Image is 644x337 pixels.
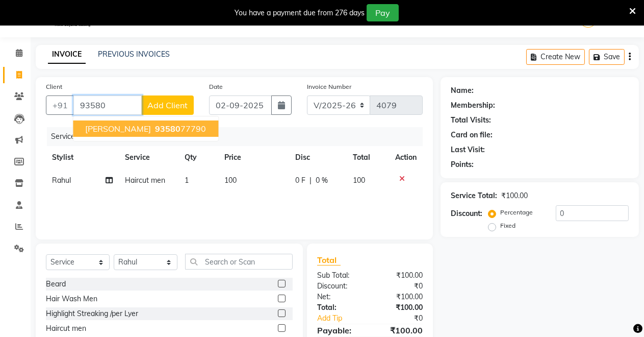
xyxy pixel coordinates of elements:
[48,45,86,64] a: INVOICE
[310,302,370,313] div: Total:
[451,190,497,201] div: Service Total:
[310,281,370,292] div: Discount:
[46,323,86,334] div: Haircut men
[46,308,138,319] div: Highlight Streaking /per Lyer
[185,176,189,185] span: 1
[310,270,370,281] div: Sub Total:
[289,146,347,169] th: Disc
[98,50,170,59] a: PREVIOUS INVOICES
[367,4,399,21] button: Pay
[451,208,482,219] div: Discount:
[119,146,178,169] th: Service
[451,115,491,126] div: Total Visits:
[316,175,328,186] span: 0 %
[501,190,528,201] div: ₹100.00
[218,146,289,169] th: Price
[46,95,74,115] button: +91
[451,100,495,111] div: Membership:
[310,324,370,336] div: Payable:
[85,124,151,134] span: [PERSON_NAME]
[310,292,370,302] div: Net:
[52,176,71,185] span: Rahul
[46,279,66,290] div: Beard
[178,146,218,169] th: Qty
[353,176,365,185] span: 100
[185,254,293,270] input: Search or Scan
[370,324,430,336] div: ₹100.00
[347,146,389,169] th: Total
[370,281,430,292] div: ₹0
[125,176,165,185] span: Haircut men
[295,175,305,186] span: 0 F
[153,124,206,134] ngb-highlight: 77790
[451,85,474,96] div: Name:
[370,270,430,281] div: ₹100.00
[147,100,188,110] span: Add Client
[155,124,181,134] span: 93580
[310,175,312,186] span: |
[380,313,430,324] div: ₹0
[73,95,142,115] input: Search by Name/Mobile/Email/Code
[451,145,485,155] div: Last Visit:
[589,49,625,65] button: Save
[451,159,474,170] div: Points:
[389,146,423,169] th: Action
[317,255,341,266] span: Total
[370,302,430,313] div: ₹100.00
[47,127,430,146] div: Services
[526,49,585,65] button: Create New
[370,292,430,302] div: ₹100.00
[46,82,62,91] label: Client
[500,221,516,230] label: Fixed
[500,208,533,217] label: Percentage
[224,176,237,185] span: 100
[307,82,351,91] label: Invoice Number
[310,313,380,324] a: Add Tip
[141,95,194,115] button: Add Client
[235,8,365,18] div: You have a payment due from 276 days
[46,294,97,304] div: Hair Wash Men
[209,82,223,91] label: Date
[46,146,119,169] th: Stylist
[451,130,493,140] div: Card on file:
